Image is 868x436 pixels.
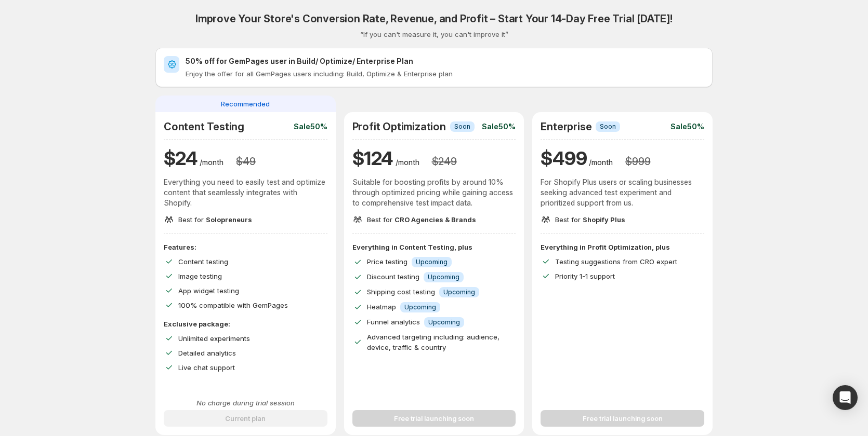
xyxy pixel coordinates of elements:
h2: Improve Your Store's Conversion Rate, Revenue, and Profit – Start Your 14-Day Free Trial [DATE]! [195,12,673,25]
span: Upcoming [428,318,460,326]
p: Best for [367,214,476,225]
span: Shipping cost testing [367,288,435,296]
p: Exclusive package: [164,319,327,329]
p: Best for [555,214,625,225]
p: /month [589,157,613,168]
h2: Enterprise [541,120,591,133]
div: Open Intercom Messenger [833,385,858,410]
p: Sale 50% [294,121,327,132]
span: Priority 1-1 support [555,272,615,280]
span: Image testing [178,272,222,280]
span: Unlimited experiments [178,334,250,343]
p: Suitable for boosting profits by around 10% through optimized pricing while gaining access to com... [352,177,516,208]
span: CRO Agencies & Brands [394,215,476,224]
span: Soon [600,122,616,131]
p: Everything in Profit Optimization, plus [541,242,704,252]
p: /month [396,157,419,168]
span: Funnel analytics [367,318,420,326]
span: App widget testing [178,287,239,295]
h3: $ 999 [625,155,650,168]
span: Upcoming [443,288,475,296]
p: “If you can't measure it, you can't improve it” [360,29,508,39]
p: Enjoy the offer for all GemPages users including: Build, Optimize & Enterprise plan [186,69,704,79]
h1: $ 24 [164,146,198,171]
span: Advanced targeting including: audience, device, traffic & country [367,333,499,351]
h2: 50% off for GemPages user in Build/ Optimize/ Enterprise Plan [186,56,704,66]
p: Sale 50% [482,121,516,132]
span: Soon [454,122,470,131]
span: Shopify Plus [583,215,625,224]
span: Heatmap [367,303,396,311]
p: Features: [164,242,327,252]
span: Recommended [221,99,270,109]
span: Detailed analytics [178,349,236,357]
h3: $ 249 [432,155,457,168]
span: Solopreneurs [206,215,252,224]
h1: $ 124 [352,146,393,171]
h2: Profit Optimization [352,120,446,133]
p: No charge during trial session [164,398,327,408]
span: Content testing [178,257,228,266]
span: Discount testing [367,272,419,281]
span: Upcoming [416,258,448,266]
span: Price testing [367,257,407,266]
span: Live chat support [178,363,235,372]
p: Sale 50% [670,121,704,132]
p: Best for [178,214,252,225]
h1: $ 499 [541,146,587,171]
h3: $ 49 [236,155,255,168]
p: Everything in Content Testing, plus [352,242,516,252]
span: Upcoming [404,303,436,311]
span: 100% compatible with GemPages [178,301,288,309]
p: Everything you need to easily test and optimize content that seamlessly integrates with Shopify. [164,177,327,208]
p: For Shopify Plus users or scaling businesses seeking advanced test experiment and prioritized sup... [541,177,704,208]
span: Testing suggestions from CRO expert [555,257,677,266]
p: /month [200,157,223,168]
span: Upcoming [428,273,459,281]
h2: Content Testing [164,120,244,133]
